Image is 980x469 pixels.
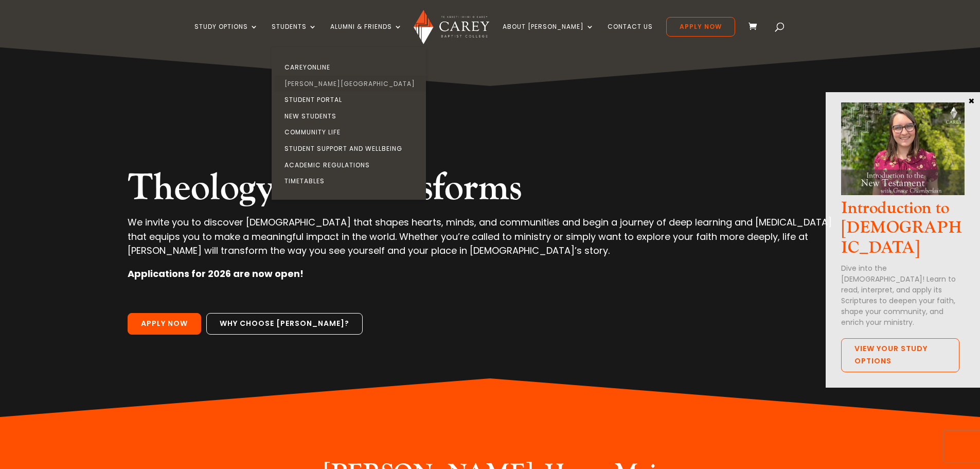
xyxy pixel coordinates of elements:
p: We invite you to discover [DEMOGRAPHIC_DATA] that shapes hearts, minds, and communities and begin... [128,215,852,267]
a: New Students [274,108,429,125]
strong: Applications for 2026 are now open! [128,267,304,280]
a: Student Support and Wellbeing [274,141,429,157]
p: Dive into the [DEMOGRAPHIC_DATA]! Learn to read, interpret, and apply its Scriptures to deepen yo... [841,263,965,328]
h3: Introduction to [DEMOGRAPHIC_DATA] [841,199,965,263]
a: Why choose [PERSON_NAME]? [206,313,363,335]
a: Apply Now [128,313,201,335]
button: Close [966,96,976,105]
h2: Theology that transforms [128,166,852,215]
a: Students [272,23,317,47]
a: View Your Study Options [841,338,959,372]
a: Academic Regulations [274,157,429,173]
a: Student Portal [274,92,429,108]
a: About [PERSON_NAME] [503,23,594,47]
a: [PERSON_NAME][GEOGRAPHIC_DATA] [274,76,429,92]
a: Community Life [274,124,429,141]
a: Intro to NT [841,186,965,198]
a: Contact Us [608,23,653,47]
a: Apply Now [666,17,735,37]
img: Intro to NT [841,102,965,195]
a: Timetables [274,173,429,189]
a: Alumni & Friends [330,23,402,47]
img: Carey Baptist College [414,10,489,44]
a: Study Options [194,23,258,47]
a: CareyOnline [274,59,429,76]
